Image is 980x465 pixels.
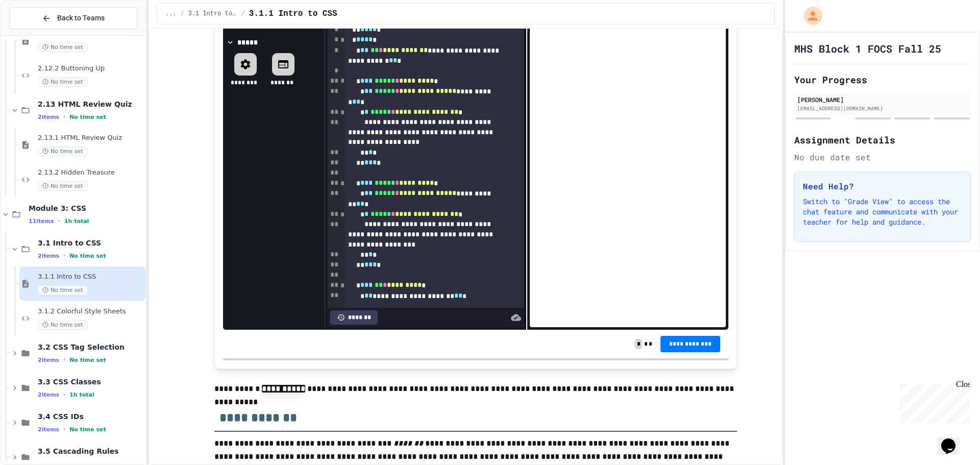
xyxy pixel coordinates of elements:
span: 3.3 CSS Classes [38,377,143,386]
span: No time set [38,181,88,191]
div: Chat with us now!Close [4,4,70,65]
span: / [180,10,184,18]
span: No time set [69,357,106,363]
iframe: chat widget [937,424,970,455]
span: 3.1.1 Intro to CSS [249,8,337,20]
span: 2 items [38,391,59,398]
span: 2.13.2 Hidden Treasure [38,168,143,177]
span: • [63,252,65,260]
h3: Need Help? [803,180,962,192]
span: • [63,113,65,121]
button: Back to Teams [9,7,137,29]
p: Switch to "Grade View" to access the chat feature and communicate with your teacher for help and ... [803,197,962,227]
span: • [58,217,60,225]
span: 2 items [38,114,59,120]
span: 3.1.2 Colorful Style Sheets [38,307,143,316]
span: 3.1 Intro to CSS [188,10,237,18]
span: ... [165,10,177,18]
span: Back to Teams [57,13,105,23]
span: No time set [69,253,106,259]
span: 1h total [64,218,89,225]
span: No time set [38,146,88,156]
span: No time set [38,42,88,52]
span: No time set [69,114,106,120]
div: No due date set [794,151,971,163]
h1: MHS Block 1 FOCS Fall 25 [794,41,941,56]
h2: Assignment Details [794,133,971,147]
span: 2.13.1 HTML Review Quiz [38,134,143,142]
span: 2.13 HTML Review Quiz [38,100,143,109]
span: No time set [38,320,88,330]
span: 1h total [69,391,94,398]
span: 11 items [29,218,54,225]
span: 3.2 CSS Tag Selection [38,342,143,352]
span: • [63,425,65,433]
span: 2.12.2 Buttoning Up [38,64,143,73]
span: 2 items [38,357,59,363]
span: 2 items [38,253,59,259]
span: No time set [38,77,88,87]
div: [PERSON_NAME] [797,95,968,104]
span: • [63,390,65,399]
span: No time set [38,285,88,295]
span: 3.1 Intro to CSS [38,238,143,248]
span: / [241,10,245,18]
span: 3.5 Cascading Rules [38,447,143,456]
span: 2 items [38,426,59,433]
h2: Your Progress [794,72,971,87]
div: [EMAIL_ADDRESS][DOMAIN_NAME] [797,105,968,112]
div: My Account [793,4,825,28]
span: Module 3: CSS [29,204,143,213]
span: 3.4 CSS IDs [38,412,143,421]
span: • [63,356,65,364]
iframe: chat widget [895,380,970,423]
span: 3.1.1 Intro to CSS [38,273,143,281]
span: No time set [69,426,106,433]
